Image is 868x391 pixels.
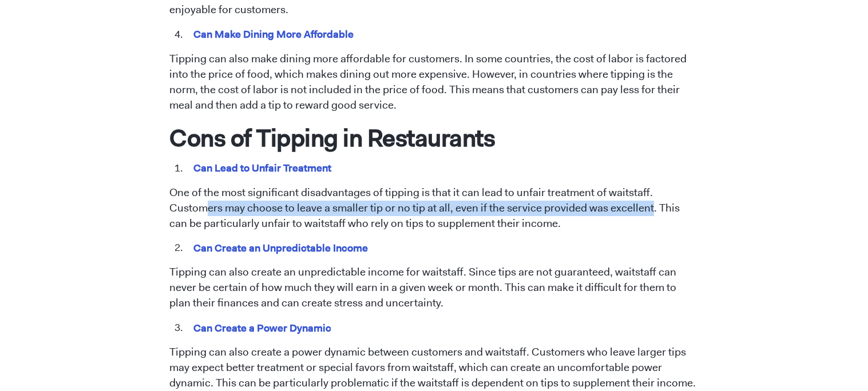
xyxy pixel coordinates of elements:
h1: Cons of Tipping in Restaurants [169,123,699,153]
mark: Can Create a Power Dynamic [191,319,333,337]
p: Tipping can also create a power dynamic between customers and waitstaff. Customers who leave larg... [169,345,699,391]
p: One of the most significant disadvantages of tipping is that it can lead to unfair treatment of w... [169,185,699,232]
p: Tipping can also create an unpredictable income for waitstaff. Since tips are not guaranteed, wai... [169,265,699,311]
p: Tipping can also make dining more affordable for customers. In some countries, the cost of labor ... [169,51,699,113]
mark: Can Make Dining More Affordable [191,25,355,43]
mark: Can Lead to Unfair Treatment [191,159,333,177]
mark: Can Create an Unpredictable Income [191,239,370,257]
